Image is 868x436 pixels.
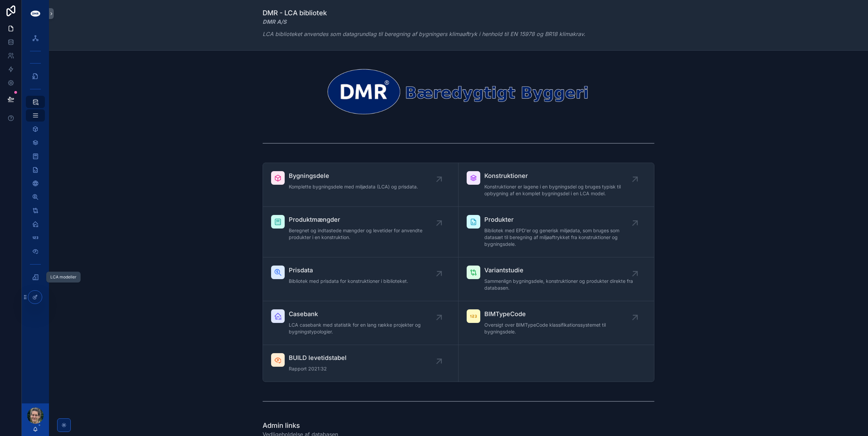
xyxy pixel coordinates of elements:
span: Produkter [484,215,635,224]
a: ProduktmængderBeregnet og indtastede mængder og levetider for anvendte produkter i en konstruktion. [263,207,458,257]
a: BIMTypeCodeOversigt over BIMTypeCode klassifikationssystemet til bygningsdele. [458,301,654,345]
span: Konstruktioner er lagene i en bygningsdel og bruges typisk til opbygning af en komplet bygningsde... [484,183,635,197]
span: LCA casebank med statistik for en lang række projekter og bygningstypologier. [289,322,439,335]
a: PrisdataBibliotek med prisdata for konstruktioner i biblioteket. [263,257,458,301]
img: 30478-dmr_logo_baeredygtigt-byggeri_space-arround---noloco---narrow---transparrent---white-DMR.png [263,67,654,116]
span: Rapport 2021:32 [289,365,347,372]
a: ProdukterBibliotek med EPD'er og generisk miljødata, som bruges som datasæt til beregning af milj... [458,207,654,257]
span: Oversigt over BIMTypeCode klassifikationssystemet til bygningsdele. [484,322,635,335]
a: BUILD levetidstabelRapport 2021:32 [263,345,458,382]
h1: Admin links [263,421,338,430]
span: Bibliotek med prisdata for konstruktioner i biblioteket. [289,278,408,285]
span: Produktmængder [289,215,439,224]
em: DMR A/S [263,18,286,25]
span: Komplette bygningsdele med miljødata (LCA) og prisdata. [289,183,418,190]
em: LCA biblioteket anvendes som datagrundlag til beregning af bygningers klimaaftryk i henhold til E... [263,31,585,37]
span: Konstruktioner [484,171,635,181]
span: Prisdata [289,266,408,275]
a: KonstruktionerKonstruktioner er lagene i en bygningsdel og bruges typisk til opbygning af en komp... [458,163,654,207]
a: CasebankLCA casebank med statistik for en lang række projekter og bygningstypologier. [263,301,458,345]
span: BUILD levetidstabel [289,353,347,363]
div: scrollable content [22,27,49,292]
span: Beregnet og indtastede mængder og levetider for anvendte produkter i en konstruktion. [289,227,439,241]
h1: DMR - LCA bibliotek [263,8,585,18]
a: BygningsdeleKomplette bygningsdele med miljødata (LCA) og prisdata. [263,163,458,207]
span: Casebank [289,309,439,319]
div: LCA modeller [50,274,77,280]
img: App logo [30,8,41,19]
span: Bygningsdele [289,171,418,181]
span: Bibliotek med EPD'er og generisk miljødata, som bruges som datasæt til beregning af miljøaftrykke... [484,227,635,248]
a: VariantstudieSammenlign bygningsdele, konstruktioner og produkter direkte fra databasen. [458,257,654,301]
span: Variantstudie [484,266,635,275]
span: Sammenlign bygningsdele, konstruktioner og produkter direkte fra databasen. [484,278,635,291]
span: BIMTypeCode [484,309,635,319]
